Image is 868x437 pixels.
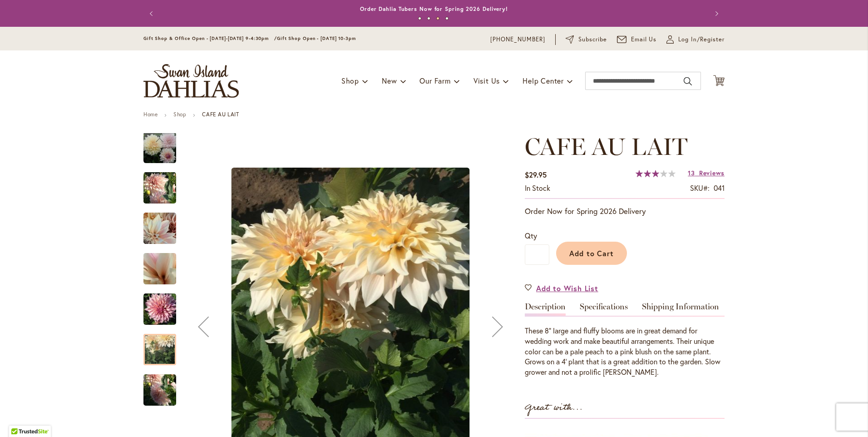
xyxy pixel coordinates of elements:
span: CAFE AU LAIT [525,132,687,161]
a: [PHONE_NUMBER] [490,35,545,44]
div: Café Au Lait [143,244,185,284]
button: Add to Cart [556,242,627,265]
span: Log In/Register [678,35,725,44]
a: Specifications [580,303,628,316]
a: Shop [173,111,186,118]
div: Café Au Lait [143,204,185,244]
img: Café Au Lait [143,368,176,412]
span: Help Center [523,76,564,85]
button: Next [706,5,725,23]
a: Home [143,111,158,118]
img: Café Au Lait [143,171,176,204]
div: Café Au Lait [143,163,185,204]
div: 60% [636,170,676,177]
img: Café Au Lait [143,207,176,250]
a: Log In/Register [666,35,725,44]
span: Subscribe [578,35,607,44]
button: 3 of 4 [436,17,439,20]
div: Café Au Lait [143,284,185,325]
button: 4 of 4 [445,17,449,20]
a: Shipping Information [642,303,719,316]
div: These 8" large and fluffy blooms are in great demand for wedding work and make beautiful arrangem... [525,326,725,377]
span: Shop [341,76,359,85]
iframe: Launch Accessibility Center [7,405,32,430]
a: Subscribe [566,35,607,44]
a: Add to Wish List [525,283,598,293]
span: Visit Us [473,76,500,85]
span: New [382,76,397,85]
span: In stock [525,183,550,193]
div: Availability [525,183,550,194]
strong: SKU [690,183,710,193]
a: Email Us [617,35,657,44]
span: Reviews [699,169,725,177]
span: Email Us [631,35,657,44]
button: 2 of 4 [427,17,430,20]
img: Café Au Lait [143,131,176,164]
a: store logo [143,64,239,98]
button: 1 of 4 [418,17,421,20]
strong: CAFE AU LAIT [202,111,239,118]
div: Café Au Lait [143,365,176,406]
div: Café Au Lait [143,325,185,365]
span: Qty [525,231,537,240]
strong: Great with... [525,400,583,415]
span: Gift Shop Open - [DATE] 10-3pm [277,35,356,41]
img: Café Au Lait [143,288,176,331]
span: 13 [688,169,695,177]
a: 13 Reviews [688,169,725,177]
span: Our Farm [419,76,450,85]
span: $29.95 [525,170,547,179]
span: Add to Cart [569,248,614,258]
div: 041 [714,183,725,194]
a: Description [525,303,566,316]
div: Previous [143,133,176,147]
button: Previous [143,5,162,23]
p: Order Now for Spring 2026 Delivery [525,206,725,217]
div: Detailed Product Info [525,303,725,377]
a: Order Dahlia Tubers Now for Spring 2026 Delivery! [360,5,508,12]
span: Gift Shop & Office Open - [DATE]-[DATE] 9-4:30pm / [143,35,277,41]
img: Café Au Lait [127,244,192,293]
span: Add to Wish List [536,283,598,293]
